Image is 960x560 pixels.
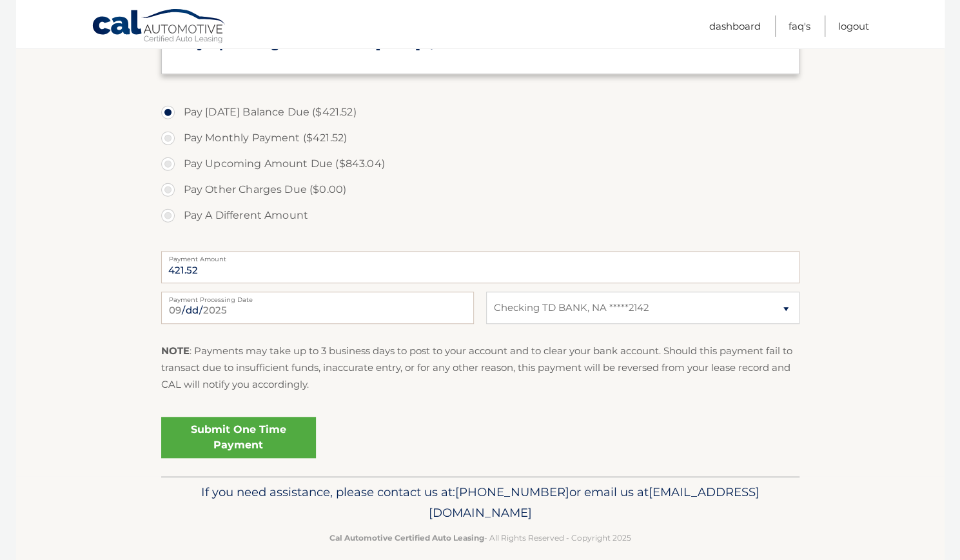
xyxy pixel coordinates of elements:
[161,343,799,394] p: : Payments may take up to 3 business days to post to your account and to clear your bank account....
[161,292,474,324] input: Payment Date
[161,345,190,357] strong: NOTE
[161,99,799,125] label: Pay [DATE] Balance Due ($421.52)
[161,251,799,283] input: Payment Amount
[161,151,799,177] label: Pay Upcoming Amount Due ($843.04)
[161,203,799,228] label: Pay A Different Amount
[92,8,227,46] a: Cal Automotive
[429,485,759,520] span: [EMAIL_ADDRESS][DOMAIN_NAME]
[161,125,799,151] label: Pay Monthly Payment ($421.52)
[161,177,799,203] label: Pay Other Charges Due ($0.00)
[170,482,791,523] p: If you need assistance, please contact us at: or email us at
[789,15,810,37] a: FAQ's
[161,251,799,261] label: Payment Amount
[170,531,791,545] p: - All Rights Reserved - Copyright 2025
[161,292,474,302] label: Payment Processing Date
[329,533,484,543] strong: Cal Automotive Certified Auto Leasing
[161,417,316,458] a: Submit One Time Payment
[455,485,569,499] span: [PHONE_NUMBER]
[838,15,869,37] a: Logout
[709,15,761,37] a: Dashboard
